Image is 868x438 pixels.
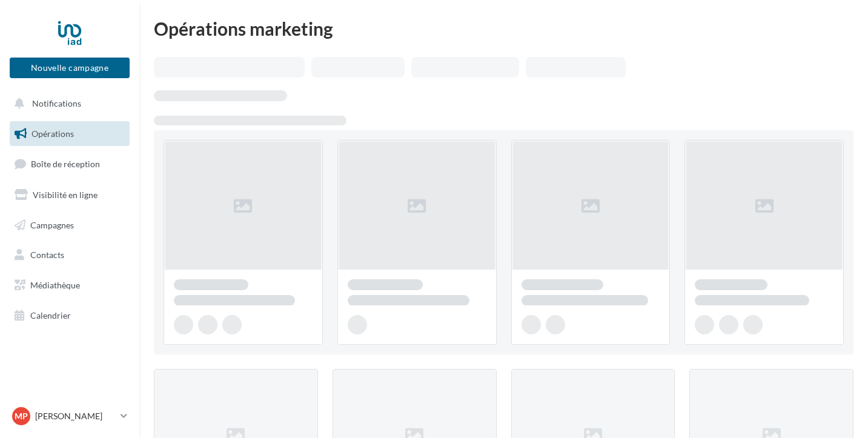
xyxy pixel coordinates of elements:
[7,91,127,116] button: Notifications
[10,58,130,78] button: Nouvelle campagne
[30,250,64,260] span: Contacts
[7,242,132,268] a: Contacts
[7,182,132,208] a: Visibilité en ligne
[31,159,100,169] span: Boîte de réception
[154,19,853,38] div: Opérations marketing
[31,128,74,139] span: Opérations
[7,151,132,177] a: Boîte de réception
[7,213,132,238] a: Campagnes
[30,280,80,290] span: Médiathèque
[7,303,132,328] a: Calendrier
[35,410,116,422] p: [PERSON_NAME]
[30,310,71,320] span: Calendrier
[7,121,132,147] a: Opérations
[33,190,98,200] span: Visibilité en ligne
[32,98,81,108] span: Notifications
[10,405,130,428] a: MP [PERSON_NAME]
[7,273,132,298] a: Médiathèque
[15,410,28,422] span: MP
[30,219,74,230] span: Campagnes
